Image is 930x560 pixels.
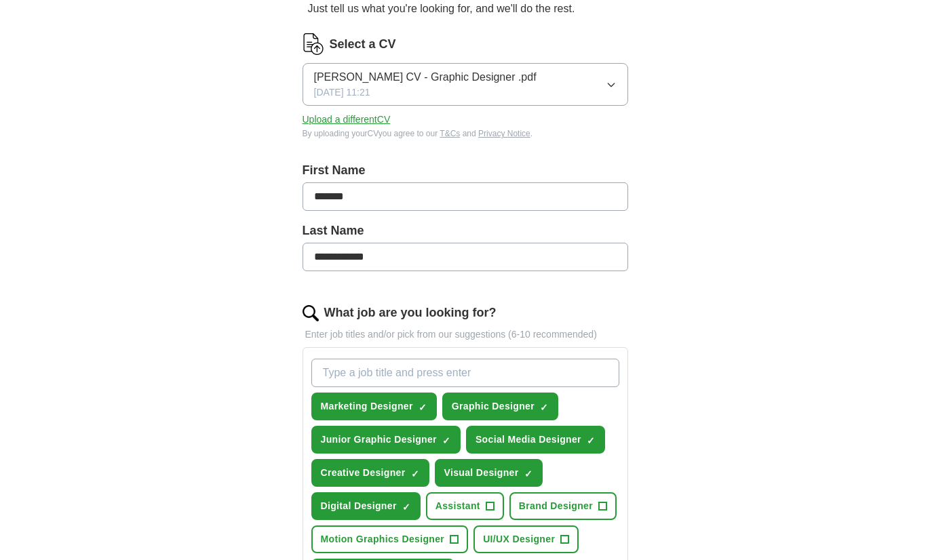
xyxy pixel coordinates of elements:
[442,393,558,420] button: Graphic Designer✓
[466,426,605,454] button: Social Media Designer✓
[311,459,429,487] button: Creative Designer✓
[452,399,535,414] span: Graphic Designer
[311,393,437,420] button: Marketing Designer✓
[440,129,460,138] a: T&Cs
[303,161,628,180] label: First Name
[435,499,480,513] span: Assistant
[402,502,410,513] span: ✓
[314,69,537,85] span: [PERSON_NAME] CV - Graphic Designer .pdf
[303,127,628,140] div: By uploading your CV you agree to our and .
[411,468,419,479] span: ✓
[303,222,628,240] label: Last Name
[324,304,497,322] label: What job are you looking for?
[435,459,543,487] button: Visual Designer✓
[303,33,324,55] img: CV Icon
[524,468,532,479] span: ✓
[478,129,530,138] a: Privacy Notice
[321,399,413,414] span: Marketing Designer
[321,532,445,546] span: Motion Graphics Designer
[483,532,555,546] span: UI/UX Designer
[303,63,628,106] button: [PERSON_NAME] CV - Graphic Designer .pdf[DATE] 11:21
[321,466,406,480] span: Creative Designer
[519,499,593,513] span: Brand Designer
[321,433,437,447] span: Junior Graphic Designer
[442,435,450,446] span: ✓
[509,492,617,520] button: Brand Designer
[473,525,579,553] button: UI/UX Designer
[330,35,396,54] label: Select a CV
[540,402,548,413] span: ✓
[311,492,421,520] button: Digital Designer✓
[476,433,581,447] span: Social Media Designer
[444,466,519,480] span: Visual Designer
[419,402,427,413] span: ✓
[426,492,504,520] button: Assistant
[311,359,619,387] input: Type a job title and press enter
[303,305,319,321] img: search.png
[311,525,469,553] button: Motion Graphics Designer
[311,426,461,454] button: Junior Graphic Designer✓
[321,499,397,513] span: Digital Designer
[303,327,628,342] p: Enter job titles and/or pick from our suggestions (6-10 recommended)
[314,85,370,100] span: [DATE] 11:21
[587,435,595,446] span: ✓
[303,113,391,127] button: Upload a differentCV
